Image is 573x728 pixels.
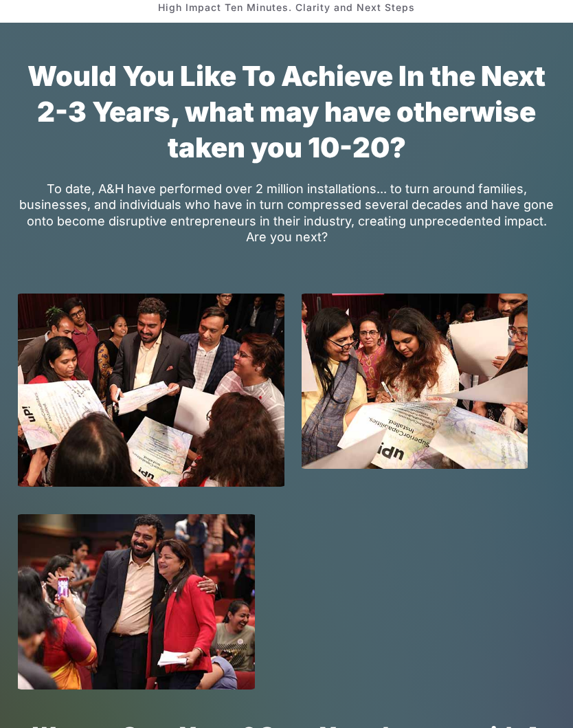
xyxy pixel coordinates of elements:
[15,181,558,262] p: To date, A&H have performed over 2 million installations... to turn around families, businesses, ...
[18,294,284,487] img: Antano uP!
[14,514,277,690] img: Antano F
[158,1,415,13] strong: High Impact Ten Minutes. Clarity and Next Steps
[302,294,528,469] img: Harini uP!
[27,59,546,164] strong: Would You Like To Achieve In the Next 2-3 Years, what may have otherwise taken you 10-20?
